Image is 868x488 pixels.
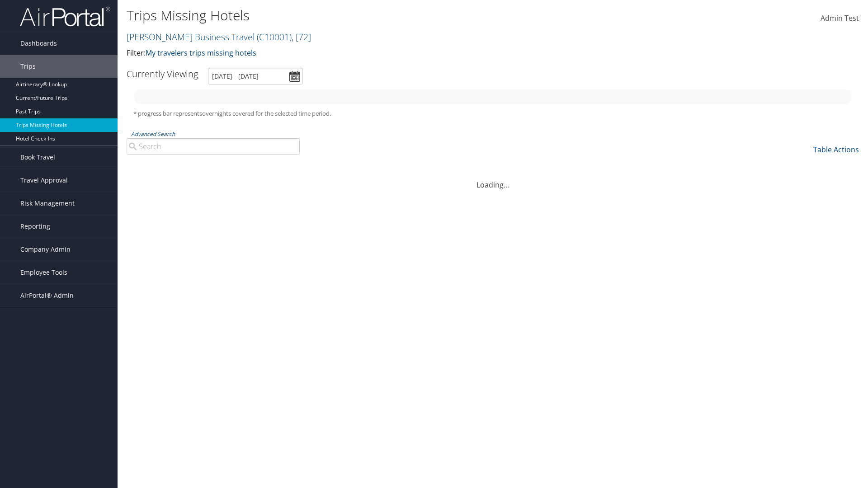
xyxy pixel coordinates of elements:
[257,31,292,43] span: ( C10001 )
[20,55,36,78] span: Trips
[20,284,74,307] span: AirPortal® Admin
[20,215,50,238] span: Reporting
[127,47,615,59] p: Filter:
[127,68,198,80] h3: Currently Viewing
[813,145,859,155] a: Table Actions
[821,5,859,33] a: Admin Test
[20,169,68,192] span: Travel Approval
[208,68,303,84] input: [DATE] - [DATE]
[131,130,175,138] a: Advanced Search
[821,13,859,23] span: Admin Test
[20,192,75,215] span: Risk Management
[127,138,300,155] input: Advanced Search
[127,169,859,190] div: Loading...
[20,32,57,55] span: Dashboards
[127,31,311,43] a: [PERSON_NAME] Business Travel
[20,261,67,284] span: Employee Tools
[127,6,615,25] h1: Trips Missing Hotels
[20,146,55,169] span: Book Travel
[133,109,852,118] h5: * progress bar represents overnights covered for the selected time period.
[20,6,110,27] img: airportal-logo.png
[146,48,256,58] a: My travelers trips missing hotels
[292,31,311,43] span: , [ 72 ]
[20,238,71,261] span: Company Admin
